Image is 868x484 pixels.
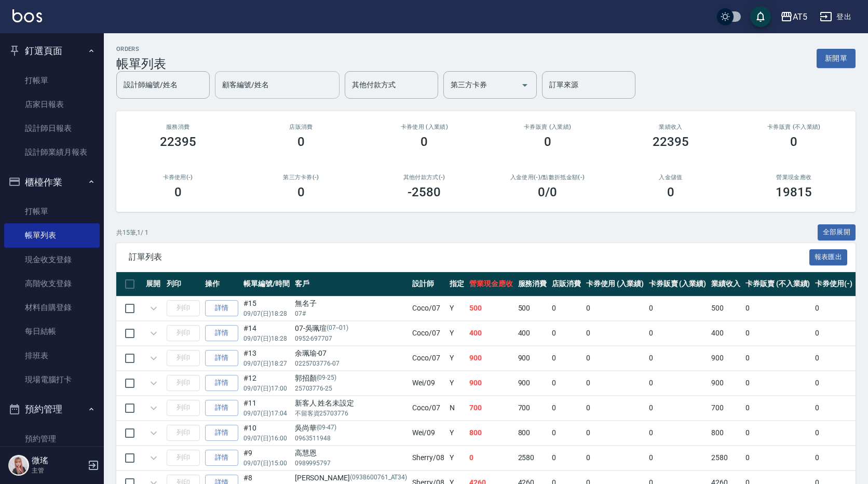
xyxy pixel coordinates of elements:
td: Wei /09 [410,421,447,445]
td: 0 [646,346,709,370]
p: (09-47) [317,423,337,434]
td: 900 [516,371,550,395]
a: 詳情 [205,300,238,316]
div: 無名子 [295,298,408,309]
td: 0 [812,321,855,345]
a: 詳情 [205,325,238,341]
a: 新開單 [817,53,856,63]
button: AT5 [776,6,811,28]
h3: 帳單列表 [116,57,166,71]
td: 0 [812,396,855,420]
th: 營業現金應收 [467,272,516,297]
td: Coco /07 [410,346,447,370]
td: Coco /07 [410,396,447,420]
td: 0 [584,296,646,320]
h2: 入金使用(-) /點數折抵金額(-) [498,174,596,181]
td: 0 [584,346,646,370]
h3: 22395 [160,135,196,149]
th: 指定 [447,272,467,297]
td: 0 [646,446,709,470]
td: 0 [584,371,646,395]
p: 09/07 (日) 17:00 [243,384,290,393]
p: 共 15 筆, 1 / 1 [116,228,148,237]
h3: 0 [421,135,428,149]
button: 報表匯出 [809,249,848,265]
td: #11 [241,396,292,420]
a: 高階收支登錄 [4,272,100,295]
td: Wei /09 [410,371,447,395]
td: Coco /07 [410,321,447,345]
td: 0 [743,346,812,370]
th: 卡券販賣 (不入業績) [743,272,812,297]
td: 400 [516,321,550,345]
h3: 0 [297,135,305,149]
td: 700 [467,396,516,420]
td: 900 [709,371,743,395]
th: 卡券販賣 (入業績) [646,272,709,297]
h3: 0 [174,185,182,199]
td: 0 [584,321,646,345]
td: 0 [646,296,709,320]
p: 09/07 (日) 16:00 [243,434,290,443]
td: 0 [743,421,812,445]
td: Y [447,296,467,320]
td: 0 [646,396,709,420]
td: 0 [467,446,516,470]
td: 0 [743,396,812,420]
img: Logo [12,9,42,22]
td: 700 [709,396,743,420]
td: 0 [584,446,646,470]
th: 業績收入 [709,272,743,297]
h2: 卡券使用 (入業績) [375,124,473,130]
a: 現場電腦打卡 [4,368,100,392]
th: 店販消費 [549,272,584,297]
h3: 0 [544,135,551,149]
td: 0 [743,446,812,470]
div: 新客人 姓名未設定 [295,398,408,409]
td: 2580 [516,446,550,470]
td: 900 [467,371,516,395]
a: 詳情 [205,350,238,366]
td: #12 [241,371,292,395]
a: 排班表 [4,344,100,368]
h2: 卡券販賣 (不入業績) [745,124,843,130]
button: 釘選頁面 [4,37,100,64]
h2: 店販消費 [252,124,350,130]
div: AT5 [793,10,807,23]
p: 09/07 (日) 18:28 [243,309,290,318]
td: 400 [709,321,743,345]
a: 現金收支登錄 [4,248,100,272]
p: (0938600761_AT34) [350,473,407,483]
a: 材料自購登錄 [4,295,100,319]
h3: 0 [297,185,305,199]
h3: 22395 [653,135,689,149]
td: Sherry /08 [410,446,447,470]
h3: 19815 [776,185,812,199]
p: 09/07 (日) 18:28 [243,334,290,343]
td: 500 [709,296,743,320]
td: 0 [584,396,646,420]
button: 登出 [816,7,856,26]
td: #10 [241,421,292,445]
button: Open [517,77,533,93]
p: 07# [295,309,408,318]
td: 0 [812,296,855,320]
h2: 入金儲值 [621,174,720,181]
a: 設計師業績月報表 [4,140,100,164]
p: (09-25) [317,373,337,384]
p: 09/07 (日) 17:04 [243,409,290,418]
h2: 卡券販賣 (入業績) [498,124,596,130]
a: 帳單列表 [4,223,100,247]
td: 0 [812,421,855,445]
div: 07-吳珮瑄 [295,323,408,334]
a: 設計師日報表 [4,116,100,140]
h2: 第三方卡券(-) [252,174,350,181]
td: 0 [646,321,709,345]
td: 400 [467,321,516,345]
td: 0 [549,321,584,345]
p: 不留客資25703776 [295,409,408,418]
p: 0989995797 [295,459,408,468]
td: 500 [516,296,550,320]
h2: 其他付款方式(-) [375,174,473,181]
td: 0 [743,371,812,395]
